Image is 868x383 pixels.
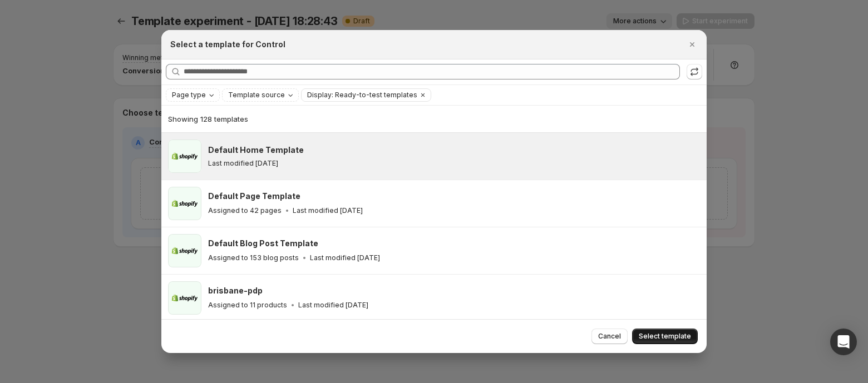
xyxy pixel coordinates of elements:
[293,206,363,215] p: Last modified [DATE]
[417,89,428,101] button: Clear
[208,253,299,262] p: Assigned to 153 blog posts
[168,115,248,123] span: Showing 128 templates
[168,187,201,220] img: Default Page Template
[168,281,201,315] img: brisbane-pdp
[170,39,285,50] h2: Select a template for Control
[208,145,304,156] h3: Default Home Template
[830,329,857,355] div: Open Intercom Messenger
[598,332,621,341] span: Cancel
[632,329,698,344] button: Select template
[310,253,380,262] p: Last modified [DATE]
[208,301,287,310] p: Assigned to 11 products
[223,89,298,101] button: Template source
[208,238,318,249] h3: Default Blog Post Template
[168,140,201,173] img: Default Home Template
[208,159,278,168] p: Last modified [DATE]
[591,329,628,344] button: Cancel
[208,285,263,296] h3: brisbane-pdp
[172,91,206,100] span: Page type
[302,89,417,101] button: Display: Ready-to-test templates
[639,332,691,341] span: Select template
[208,191,300,202] h3: Default Page Template
[228,91,285,100] span: Template source
[168,234,201,267] img: Default Blog Post Template
[166,89,219,101] button: Page type
[307,91,417,100] span: Display: Ready-to-test templates
[298,301,368,310] p: Last modified [DATE]
[208,206,282,215] p: Assigned to 42 pages
[684,37,700,52] button: Close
